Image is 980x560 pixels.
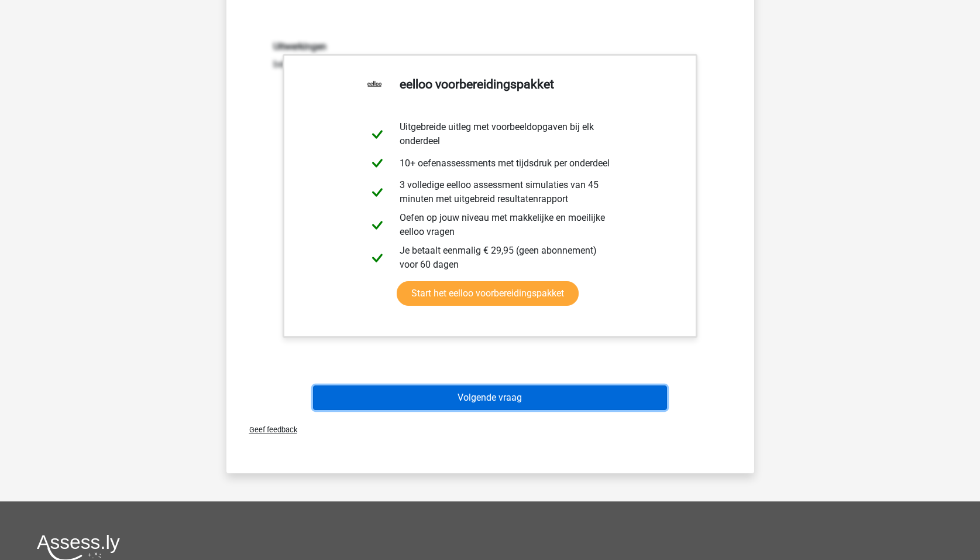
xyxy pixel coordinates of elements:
button: Volgende vraag [313,385,667,410]
div: belangrijk is een synoniem van significant | woedend is een synoniem van furieus [264,41,716,71]
a: Start het eelloo voorbereidingspakket [397,281,579,306]
span: Geef feedback [240,425,297,434]
h6: Uitwerkingen [273,41,707,52]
